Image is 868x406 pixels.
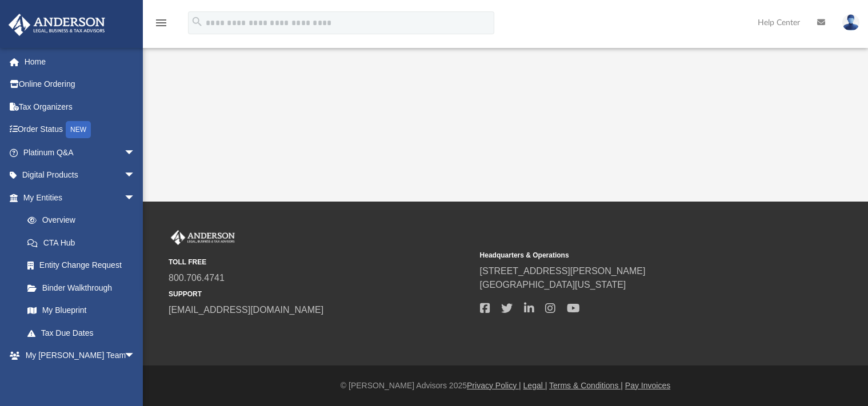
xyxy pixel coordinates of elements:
[124,186,147,210] span: arrow_drop_down
[480,280,626,290] a: [GEOGRAPHIC_DATA][US_STATE]
[191,15,203,28] i: search
[8,141,153,164] a: Platinum Q&Aarrow_drop_down
[169,289,472,299] small: SUPPORT
[143,380,868,392] div: © [PERSON_NAME] Advisors 2025
[467,381,521,390] a: Privacy Policy |
[154,22,168,30] a: menu
[842,14,859,31] img: User Pic
[8,50,153,73] a: Home
[8,164,153,187] a: Digital Productsarrow_drop_down
[8,73,153,96] a: Online Ordering
[124,344,147,368] span: arrow_drop_down
[124,164,147,187] span: arrow_drop_down
[169,273,225,283] a: 800.706.4741
[480,250,783,260] small: Headquarters & Operations
[16,321,153,344] a: Tax Due Dates
[66,121,91,138] div: NEW
[16,254,153,277] a: Entity Change Request
[8,118,153,142] a: Order StatusNEW
[625,381,670,390] a: Pay Invoices
[16,367,141,403] a: My [PERSON_NAME] Team
[8,186,153,209] a: My Entitiesarrow_drop_down
[8,344,147,367] a: My [PERSON_NAME] Teamarrow_drop_down
[480,266,646,276] a: [STREET_ADDRESS][PERSON_NAME]
[124,141,147,164] span: arrow_drop_down
[523,381,547,390] a: Legal |
[16,231,153,254] a: CTA Hub
[5,14,109,36] img: Anderson Advisors Platinum Portal
[169,230,237,245] img: Anderson Advisors Platinum Portal
[16,276,153,299] a: Binder Walkthrough
[169,257,472,267] small: TOLL FREE
[16,209,153,232] a: Overview
[16,299,147,322] a: My Blueprint
[169,305,323,315] a: [EMAIL_ADDRESS][DOMAIN_NAME]
[154,16,168,30] i: menu
[549,381,623,390] a: Terms & Conditions |
[8,95,153,118] a: Tax Organizers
